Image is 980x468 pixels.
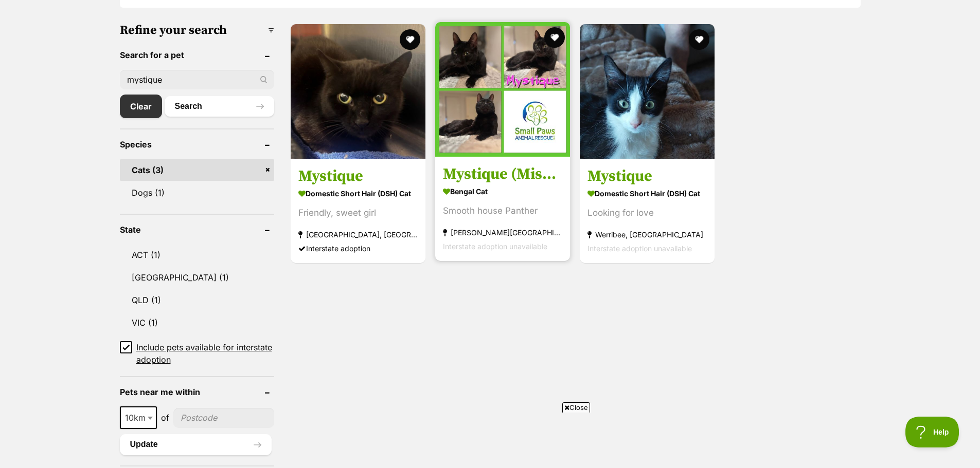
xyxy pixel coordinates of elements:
a: VIC (1) [120,312,274,333]
strong: Bengal Cat [443,184,562,199]
span: of [161,411,169,424]
span: Interstate adoption unavailable [443,242,547,251]
a: [GEOGRAPHIC_DATA] (1) [120,267,274,288]
input: postcode [173,408,274,427]
a: Mystique Domestic Short Hair (DSH) Cat Looking for love Werribee, [GEOGRAPHIC_DATA] Interstate ad... [580,159,715,263]
input: Toby [120,70,274,89]
a: Dogs (1) [120,182,274,203]
h3: Mystique (Missy) [443,164,562,184]
a: QLD (1) [120,289,274,311]
button: Update [120,434,272,455]
strong: [PERSON_NAME][GEOGRAPHIC_DATA], [GEOGRAPHIC_DATA] [443,226,562,239]
strong: Domestic Short Hair (DSH) Cat [587,186,707,201]
button: Search [165,96,274,117]
div: Smooth house Panther [443,204,562,218]
a: ACT (1) [120,244,274,266]
button: favourite [544,27,565,48]
iframe: Advertisement [241,417,740,463]
div: Friendly, sweet girl [298,206,418,220]
header: Pets near me within [120,387,274,397]
img: Mystique (Missy) - Bengal Cat [435,22,570,157]
span: 10km [121,410,156,425]
a: Cats (3) [120,159,274,181]
iframe: Help Scout Beacon - Open [905,417,959,447]
header: Search for a pet [120,50,274,60]
header: State [120,225,274,234]
button: favourite [689,29,709,50]
span: Interstate adoption unavailable [587,244,692,253]
strong: Domestic Short Hair (DSH) Cat [298,186,418,201]
div: Looking for love [587,206,707,220]
button: favourite [400,29,420,50]
span: Close [562,402,590,413]
header: Species [120,140,274,149]
img: Mystique - Domestic Short Hair (DSH) Cat [580,24,715,159]
h3: Mystique [298,166,418,186]
h3: Mystique [587,166,707,186]
span: 10km [120,406,157,429]
div: Interstate adoption [298,241,418,255]
strong: Werribee, [GEOGRAPHIC_DATA] [587,228,707,241]
a: Mystique (Missy) Bengal Cat Smooth house Panther [PERSON_NAME][GEOGRAPHIC_DATA], [GEOGRAPHIC_DATA... [435,157,570,261]
strong: [GEOGRAPHIC_DATA], [GEOGRAPHIC_DATA] [298,228,418,241]
a: Mystique Domestic Short Hair (DSH) Cat Friendly, sweet girl [GEOGRAPHIC_DATA], [GEOGRAPHIC_DATA] ... [291,159,425,263]
span: Include pets available for interstate adoption [136,341,274,366]
a: Clear [120,95,162,118]
a: Include pets available for interstate adoption [120,341,274,366]
h3: Refine your search [120,23,274,38]
img: Mystique - Domestic Short Hair (DSH) Cat [291,24,425,159]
